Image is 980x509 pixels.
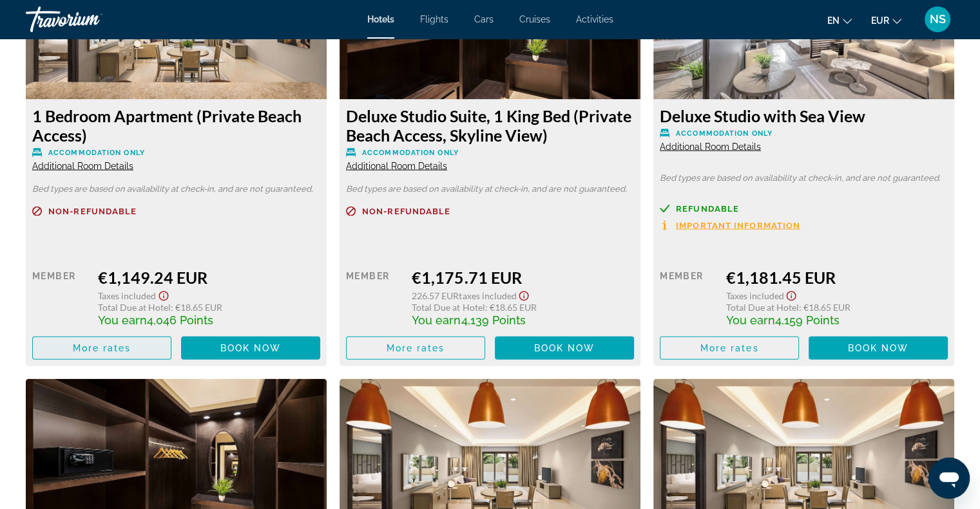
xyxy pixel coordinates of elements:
button: Show Taxes and Fees disclaimer [783,287,799,302]
span: Book now [220,343,282,353]
span: Additional Room Details [660,142,761,152]
span: Taxes included [725,290,783,301]
span: Total Due at Hotel [98,302,171,313]
span: You earn [412,313,461,327]
button: Important Information [660,220,800,231]
div: €1,149.24 EUR [98,268,320,287]
span: en [827,15,840,26]
span: NS [930,13,946,26]
span: More rates [73,343,131,353]
div: Member [32,268,88,327]
a: Cruises [519,14,550,24]
a: Hotels [367,14,394,24]
div: Member [660,268,716,327]
span: Book now [848,343,909,353]
span: Accommodation Only [676,129,773,138]
div: €1,175.71 EUR [412,268,634,287]
span: EUR [871,15,889,26]
button: More rates [32,337,171,360]
button: Book now [495,337,634,360]
span: Important Information [676,221,800,230]
button: User Menu [921,6,954,33]
button: Change currency [871,11,901,30]
button: Show Taxes and Fees disclaimer [156,287,171,302]
span: Taxes included [98,290,156,301]
button: Change language [827,11,852,30]
span: Non-refundable [362,207,450,216]
a: Travorium [26,3,155,36]
button: More rates [346,337,485,360]
span: 4,046 Points [147,313,213,327]
span: You earn [725,313,774,327]
span: More rates [700,343,759,353]
span: Taxes included [459,290,516,301]
div: : €18.65 EUR [725,302,948,313]
span: Accommodation Only [48,149,145,157]
button: Show Taxes and Fees disclaimer [516,287,532,302]
span: Additional Room Details [32,161,133,171]
a: Activities [576,14,613,24]
span: More rates [387,343,445,353]
a: Cars [474,14,494,24]
span: Total Due at Hotel [725,302,798,313]
button: More rates [660,337,799,360]
span: Book now [534,343,595,353]
span: 4,159 Points [774,313,839,327]
h3: Deluxe Studio with Sea View [660,106,948,125]
span: Non-refundable [48,207,137,216]
div: Member [346,268,402,327]
p: Bed types are based on availability at check-in, and are not guaranteed. [32,185,320,194]
div: : €18.65 EUR [98,302,320,313]
span: 226.57 EUR [412,290,459,301]
button: Book now [809,337,948,360]
h3: 1 Bedroom Apartment (Private Beach Access) [32,106,320,145]
span: Total Due at Hotel [412,302,485,313]
button: Book now [181,337,320,360]
p: Bed types are based on availability at check-in, and are not guaranteed. [346,185,634,194]
div: : €18.65 EUR [412,302,634,313]
span: You earn [98,313,147,327]
span: Accommodation Only [362,149,459,157]
h3: Deluxe Studio Suite, 1 King Bed (Private Beach Access, Skyline View) [346,106,634,145]
div: €1,181.45 EUR [725,268,948,287]
p: Bed types are based on availability at check-in, and are not guaranteed. [660,174,948,183]
span: 4,139 Points [461,313,525,327]
a: Flights [420,14,448,24]
iframe: Кнопка запуска окна обмена сообщениями [928,458,970,499]
a: Refundable [660,204,948,214]
span: Refundable [676,205,739,213]
span: Additional Room Details [346,161,447,171]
